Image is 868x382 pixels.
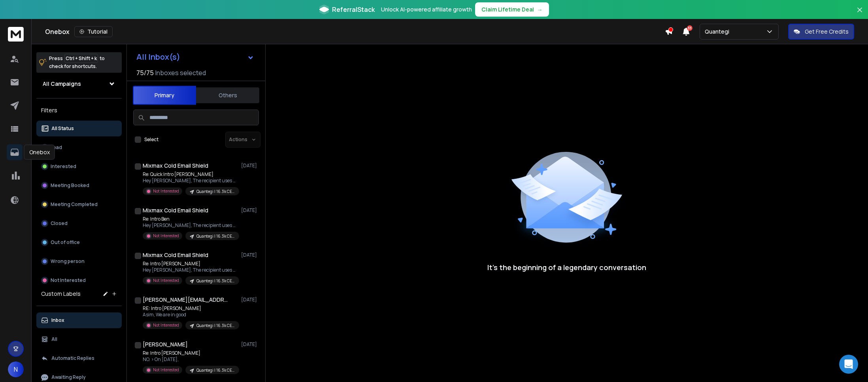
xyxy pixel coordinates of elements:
p: Hey [PERSON_NAME], The recipient uses Mixmax [143,222,238,229]
span: ReferralStack [332,5,375,14]
p: Closed [51,220,68,227]
p: Quantegi | 16.3k CEOs-Founders General [196,367,234,373]
button: Lead [36,140,122,155]
p: Unlock AI-powered affiliate growth [381,6,472,13]
p: [DATE] [241,163,259,169]
p: Interested [51,163,76,170]
p: RE: Intro [PERSON_NAME] [143,305,238,312]
button: Primary [133,86,196,105]
p: Lead [51,144,62,151]
p: Quantegi | 16.3k CEOs-Founders General [196,233,234,239]
label: Select [144,136,159,143]
p: Out of office [51,239,80,246]
p: Hey [PERSON_NAME], The recipient uses Mixmax [143,178,238,184]
button: Tutorial [74,26,113,37]
p: Quantegi | 16.3k CEOs-Founders General [196,189,234,195]
p: Inbox [51,317,64,323]
p: Awaiting Reply [51,374,86,380]
button: Out of office [36,234,122,250]
p: Not Interested [153,278,179,284]
div: Open Intercom Messenger [839,355,858,374]
h1: Mixmax Cold Email Shield [143,251,208,259]
p: It’s the beginning of a legendary conversation [487,262,646,273]
p: Not Interested [153,322,179,328]
div: Onebox [24,145,55,160]
span: → [537,6,543,13]
h3: Custom Labels [41,290,81,298]
p: Re: Intro [PERSON_NAME] [143,350,238,356]
p: Automatic Replies [51,355,94,361]
p: Meeting Booked [51,182,89,189]
button: Closed [36,216,122,231]
p: Re: Intro Ben [143,216,238,222]
p: Quantegi [705,28,732,36]
span: 75 / 75 [136,68,154,78]
p: NO. > On [DATE], [143,356,238,363]
p: Quantegi | 16.3k CEOs-Founders General [196,278,234,284]
h1: All Campaigns [43,80,81,88]
p: Not Interested [153,367,179,373]
h3: Inboxes selected [155,68,206,78]
span: 33 [687,25,693,31]
p: Hey [PERSON_NAME], The recipient uses Mixmax [143,267,238,273]
h1: [PERSON_NAME] [143,340,188,348]
p: Re: Intro [PERSON_NAME] [143,261,238,267]
p: Not Interested [153,233,179,239]
button: All [36,331,122,347]
button: Close banner [855,5,865,24]
p: Wrong person [51,258,85,265]
button: All Campaigns [36,76,122,92]
button: Get Free Credits [788,24,854,40]
p: [DATE] [241,297,259,303]
button: Meeting Completed [36,197,122,212]
p: All Status [51,125,74,132]
p: [DATE] [241,341,259,348]
span: Ctrl + Shift + k [64,54,98,63]
button: All Inbox(s) [130,49,260,65]
button: Not Interested [36,272,122,288]
p: All [51,336,57,342]
p: Quantegi | 16.3k CEOs-Founders General [196,323,234,329]
button: Meeting Booked [36,178,122,193]
button: N [8,361,24,377]
h1: All Inbox(s) [136,53,180,61]
p: Press to check for shortcuts. [49,55,105,70]
h1: [PERSON_NAME][EMAIL_ADDRESS][DOMAIN_NAME] [143,296,230,304]
button: All Status [36,121,122,136]
div: Onebox [45,26,665,37]
p: [DATE] [241,207,259,214]
p: Meeting Completed [51,201,98,208]
p: Not Interested [51,277,86,284]
button: Wrong person [36,253,122,269]
h1: Mixmax Cold Email Shield [143,206,208,214]
button: Interested [36,159,122,174]
p: [DATE] [241,252,259,258]
h1: Mixmax Cold Email Shield [143,162,208,170]
button: Inbox [36,312,122,328]
p: Get Free Credits [805,28,849,36]
h3: Filters [36,105,122,116]
button: Automatic Replies [36,350,122,366]
p: Asim, We are in good [143,312,238,318]
p: Not Interested [153,188,179,194]
button: Others [196,87,259,104]
button: Claim Lifetime Deal→ [475,2,549,17]
p: Re: Quick Intro [PERSON_NAME] [143,171,238,178]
